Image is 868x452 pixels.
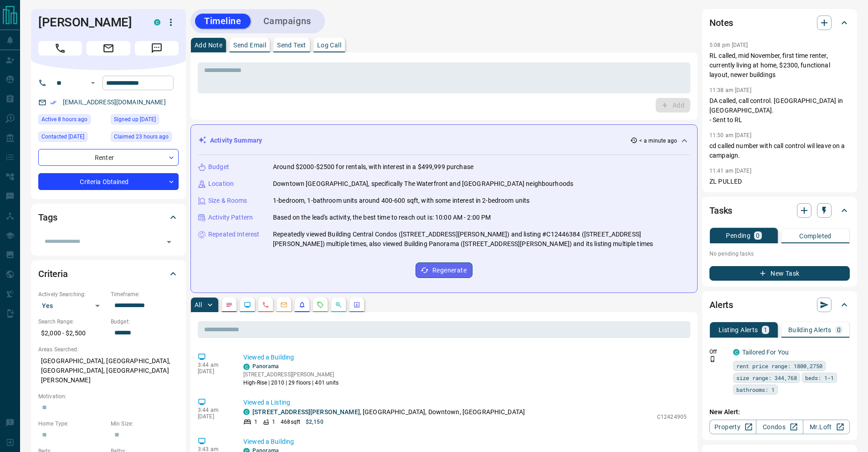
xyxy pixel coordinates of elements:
[709,407,850,417] p: New Alert:
[114,115,156,124] span: Signed up [DATE]
[742,349,789,356] a: Tailored For You
[38,326,106,341] p: $2,000 - $2,500
[281,418,300,426] p: 468 sqft
[87,41,130,56] span: Email
[38,15,140,30] h1: [PERSON_NAME]
[788,327,832,333] p: Building Alerts
[208,213,253,222] p: Activity Pattern
[709,356,716,362] svg: Push Notification Only
[41,115,87,124] span: Active 8 hours ago
[38,210,57,225] h2: Tags
[63,98,166,106] a: [EMAIL_ADDRESS][DOMAIN_NAME]
[306,418,324,426] p: $2,150
[726,232,750,239] p: Pending
[208,230,259,239] p: Repeated Interest
[243,353,687,362] p: Viewed a Building
[709,203,732,218] h2: Tasks
[87,77,98,88] button: Open
[709,15,733,30] h2: Notes
[38,345,179,354] p: Areas Searched:
[198,407,230,413] p: 3:44 am
[709,177,850,186] p: ZL PULLED
[38,392,179,401] p: Motivation:
[639,137,677,145] p: < a minute ago
[111,114,179,127] div: Thu Jul 31 2025
[252,363,279,370] a: Panorama
[111,132,179,144] div: Tue Oct 14 2025
[709,96,850,125] p: DA called, call control. [GEOGRAPHIC_DATA] in [GEOGRAPHIC_DATA]. - Sent to RL
[38,354,179,388] p: [GEOGRAPHIC_DATA], [GEOGRAPHIC_DATA], [GEOGRAPHIC_DATA], [GEOGRAPHIC_DATA][PERSON_NAME]
[243,437,687,447] p: Viewed a Building
[736,361,822,370] span: rent price range: 1800,2750
[163,236,175,248] button: Open
[709,247,850,261] p: No pending tasks
[154,19,160,26] div: condos.ca
[38,173,179,190] div: Criteria Obtained
[719,327,758,333] p: Listing Alerts
[198,413,230,420] p: [DATE]
[709,141,850,160] p: cd called number with call control wil leave on a campaign.
[38,318,106,326] p: Search Range:
[243,379,339,387] p: High-Rise | 2010 | 29 floors | 401 units
[709,294,850,316] div: Alerts
[50,99,56,106] svg: Email Verified
[38,41,82,56] span: Call
[208,196,247,205] p: Size & Rooms
[38,420,106,428] p: Home Type:
[277,42,306,48] p: Send Text
[709,42,748,48] p: 5:08 pm [DATE]
[38,267,68,281] h2: Criteria
[837,327,841,333] p: 0
[709,51,850,80] p: RL called, mid November, first time renter, currently living at home, $2300, functional layout, n...
[805,373,834,382] span: beds: 1-1
[756,232,760,239] p: 0
[111,318,179,326] p: Budget:
[298,301,306,308] svg: Listing Alerts
[198,368,230,375] p: [DATE]
[208,162,229,172] p: Budget
[709,420,756,434] a: Property
[244,301,251,308] svg: Lead Browsing Activity
[803,420,850,434] a: Mr.Loft
[195,42,222,48] p: Add Note
[38,290,106,298] p: Actively Searching:
[273,179,573,189] p: Downtown [GEOGRAPHIC_DATA], specifically The Waterfront and [GEOGRAPHIC_DATA] neighbourhoods
[416,262,473,278] button: Regenerate
[38,298,106,313] div: Yes
[233,42,266,48] p: Send Email
[198,362,230,368] p: 3:44 am
[756,420,803,434] a: Condos
[709,298,733,312] h2: Alerts
[38,149,179,166] div: Renter
[709,132,751,139] p: 11:50 am [DATE]
[709,168,751,174] p: 11:41 am [DATE]
[799,233,832,239] p: Completed
[254,418,257,426] p: 1
[272,418,275,426] p: 1
[111,420,179,428] p: Min Size:
[198,132,690,149] div: Activity Summary< a minute ago
[243,364,250,370] div: condos.ca
[135,41,179,56] span: Message
[764,327,767,333] p: 1
[252,407,525,417] p: , [GEOGRAPHIC_DATA], Downtown, [GEOGRAPHIC_DATA]
[226,301,233,308] svg: Notes
[736,385,775,394] span: bathrooms: 1
[210,136,262,145] p: Activity Summary
[254,14,320,29] button: Campaigns
[262,301,269,308] svg: Calls
[335,301,342,308] svg: Opportunities
[243,370,339,379] p: [STREET_ADDRESS][PERSON_NAME]
[736,373,797,382] span: size range: 344,768
[38,263,179,285] div: Criteria
[273,196,529,205] p: 1-bedroom, 1-bathroom units around 400-600 sqft, with some interest in 2-bedroom units
[317,301,324,308] svg: Requests
[243,409,250,415] div: condos.ca
[252,408,360,416] a: [STREET_ADDRESS][PERSON_NAME]
[273,213,491,222] p: Based on the lead's activity, the best time to reach out is: 10:00 AM - 2:00 PM
[195,14,251,29] button: Timeline
[353,301,360,308] svg: Agent Actions
[280,301,288,308] svg: Emails
[709,12,850,34] div: Notes
[38,206,179,228] div: Tags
